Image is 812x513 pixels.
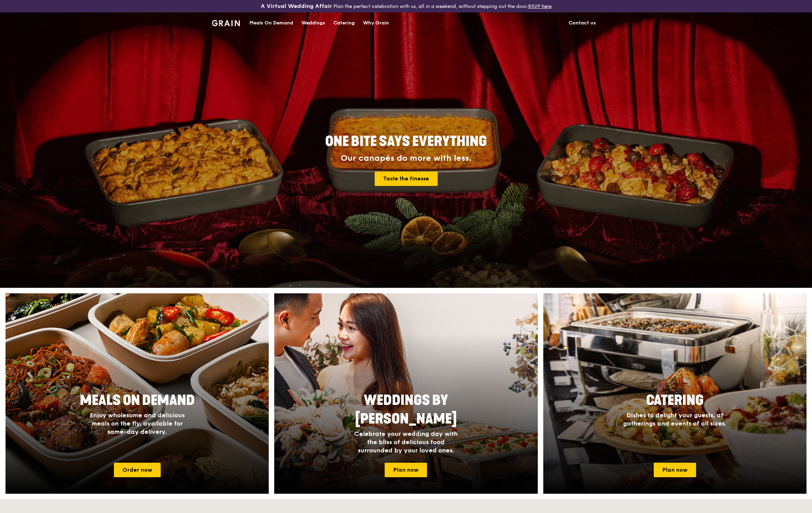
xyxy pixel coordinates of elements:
img: catering-card.e1cfaf3e.jpg [543,293,806,494]
div: Catering [333,13,355,33]
span: Weddings by [PERSON_NAME] [355,392,457,427]
div: Weddings [301,13,325,33]
a: Weddings by [PERSON_NAME]Celebrate your wedding day with the bliss of delicious food surrounded b... [274,293,537,494]
img: Grain [212,20,240,26]
a: Plan now [385,463,427,477]
img: weddings-card.4f3003b8.jpg [274,293,537,494]
a: Contact us [565,13,600,33]
span: Meals On Demand [80,392,195,409]
a: Meals On DemandEnjoy wholesome and delicious meals on the fly, available for same-day delivery.Or... [6,293,269,494]
h3: A Virtual Wedding Affair [261,3,332,10]
span: Enjoy wholesome and delicious meals on the fly, available for same-day delivery. [90,411,185,436]
span: ONE BITE SAYS EVERYTHING [325,133,487,150]
a: Taste the finesse [375,171,438,186]
div: Meals On Demand [249,13,293,33]
span: Catering [646,392,704,409]
div: Plan the perfect celebration with us, all in a weekend, without stepping out the door. [208,3,604,10]
a: Why Grain [359,13,393,33]
a: Plan now [654,463,696,477]
a: RSVP here [528,3,552,9]
div: Why Grain [363,13,389,33]
a: Catering [329,13,359,33]
a: Weddings [297,13,329,33]
a: GrainGrain [212,12,240,33]
img: meals-on-demand-card.d2b6f6db.png [6,293,269,494]
a: CateringDishes to delight your guests, at gatherings and events of all sizes.Plan now [543,293,806,494]
span: Celebrate your wedding day with the bliss of delicious food surrounded by your loved ones. [354,430,458,454]
span: Dishes to delight your guests, at gatherings and events of all sizes. [623,411,726,427]
div: Our canapés do more with less. [282,154,530,163]
a: Order now [114,463,161,477]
